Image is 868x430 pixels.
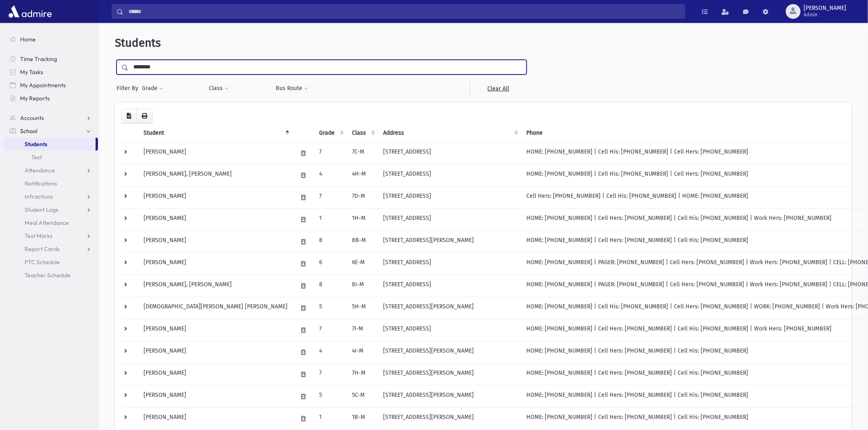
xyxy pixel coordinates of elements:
[378,297,521,319] td: [STREET_ADDRESS][PERSON_NAME]
[7,3,54,20] img: AdmirePro
[25,206,58,213] span: Student Logs
[378,275,521,297] td: [STREET_ADDRESS]
[804,5,847,11] span: [PERSON_NAME]
[139,231,292,253] td: [PERSON_NAME]
[20,81,66,89] span: My Appointments
[378,186,521,208] td: [STREET_ADDRESS]
[139,142,292,164] td: [PERSON_NAME]
[314,297,347,319] td: 5
[378,407,521,430] td: [STREET_ADDRESS][PERSON_NAME]
[3,256,98,269] a: PTC Schedule
[3,216,98,229] a: Meal Attendance
[20,127,37,135] span: School
[470,81,527,96] a: Clear All
[3,164,98,177] a: Attendance
[20,55,57,63] span: Time Tracking
[3,79,98,92] a: My Appointments
[116,84,142,93] span: Filter By
[276,81,309,96] button: Bus Route
[139,253,292,275] td: [PERSON_NAME]
[3,203,98,216] a: Student Logs
[3,33,98,46] a: Home
[378,341,521,363] td: [STREET_ADDRESS][PERSON_NAME]
[25,272,71,279] span: Teacher Schedule
[20,114,44,122] span: Accounts
[314,253,347,275] td: 6
[3,269,98,282] a: Teacher Schedule
[314,319,347,341] td: 7
[20,95,50,102] span: My Reports
[139,385,292,407] td: [PERSON_NAME]
[139,297,292,319] td: [DEMOGRAPHIC_DATA][PERSON_NAME] [PERSON_NAME]
[139,208,292,231] td: [PERSON_NAME]
[347,208,378,231] td: 1H-M
[25,140,47,148] span: Students
[314,124,347,143] th: Grade: activate to sort column ascending
[378,208,521,231] td: [STREET_ADDRESS]
[347,297,378,319] td: 5H-M
[3,52,98,66] a: Time Tracking
[314,341,347,363] td: 4
[378,363,521,385] td: [STREET_ADDRESS][PERSON_NAME]
[121,109,137,124] button: CSV
[3,229,98,242] a: Test Marks
[347,231,378,253] td: 8B-M
[25,167,55,174] span: Attendance
[142,81,164,96] button: Grade
[314,164,347,186] td: 4
[3,66,98,79] a: My Tasks
[314,186,347,208] td: 7
[25,245,59,253] span: Report Cards
[115,36,161,50] span: Students
[3,138,96,151] a: Students
[314,385,347,407] td: 5
[347,164,378,186] td: 4H-M
[136,109,153,124] button: Print
[314,407,347,430] td: 1
[25,232,53,240] span: Test Marks
[347,319,378,341] td: 7I-M
[347,407,378,430] td: 1B-M
[378,253,521,275] td: [STREET_ADDRESS]
[347,363,378,385] td: 7H-M
[20,68,43,76] span: My Tasks
[314,275,347,297] td: 8
[378,164,521,186] td: [STREET_ADDRESS]
[347,186,378,208] td: 7D-M
[139,407,292,430] td: [PERSON_NAME]
[139,341,292,363] td: [PERSON_NAME]
[3,177,98,190] a: Notifications
[347,142,378,164] td: 7C-M
[139,186,292,208] td: [PERSON_NAME]
[3,190,98,203] a: Infractions
[314,363,347,385] td: 7
[139,363,292,385] td: [PERSON_NAME]
[378,231,521,253] td: [STREET_ADDRESS][PERSON_NAME]
[378,142,521,164] td: [STREET_ADDRESS]
[347,385,378,407] td: 5C-M
[139,164,292,186] td: [PERSON_NAME], [PERSON_NAME]
[3,92,98,105] a: My Reports
[347,341,378,363] td: 4I-M
[378,124,521,143] th: Address: activate to sort column ascending
[804,11,847,18] span: Admin
[20,36,36,43] span: Home
[25,180,57,187] span: Notifications
[314,208,347,231] td: 1
[25,219,69,226] span: Meal Attendance
[3,242,98,256] a: Report Cards
[25,258,60,266] span: PTC Schedule
[378,385,521,407] td: [STREET_ADDRESS][PERSON_NAME]
[314,142,347,164] td: 7
[347,253,378,275] td: 6E-M
[139,275,292,297] td: [PERSON_NAME], [PERSON_NAME]
[3,124,98,138] a: School
[25,193,53,200] span: Infractions
[3,151,98,164] a: Test
[3,111,98,124] a: Accounts
[208,81,229,96] button: Class
[347,275,378,297] td: 8I-M
[314,231,347,253] td: 8
[123,4,685,19] input: Search
[378,319,521,341] td: [STREET_ADDRESS]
